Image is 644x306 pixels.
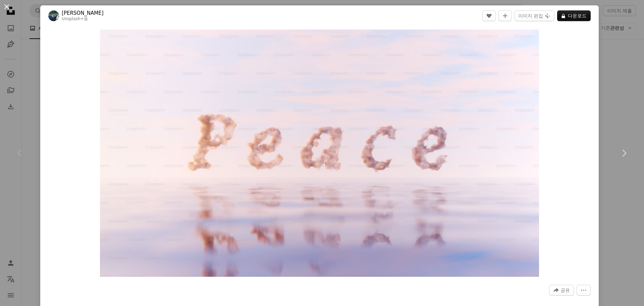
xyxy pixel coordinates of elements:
[482,10,496,21] button: 좋아요
[62,16,84,21] a: Unsplash+
[100,30,539,277] img: 평화라는 단어는 물에 떠 있는 글자로 만들어집니다
[100,30,539,277] button: 이 이미지 확대
[557,10,591,21] button: 다운로드
[604,121,644,185] a: 다음
[560,285,570,295] span: 공유
[62,16,104,22] div: 용
[48,10,59,21] img: Marko Brečić의 프로필로 이동
[515,10,554,21] button: 이미지 편집
[549,285,574,296] button: 이 이미지 공유
[577,285,591,296] button: 더 많은 작업
[498,10,512,21] button: 컬렉션에 추가
[62,10,104,16] a: [PERSON_NAME]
